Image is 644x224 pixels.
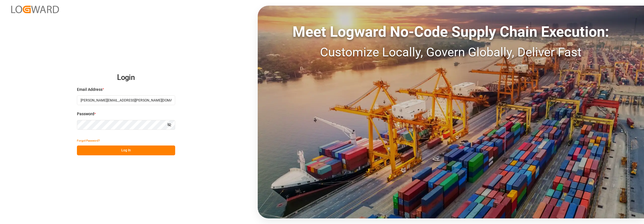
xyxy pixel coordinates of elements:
[77,95,175,105] input: Enter your email
[77,111,94,117] span: Password
[77,69,175,87] h2: Login
[77,136,100,146] button: Forgot Password?
[258,21,644,43] div: Meet Logward No-Code Supply Chain Execution:
[258,43,644,61] div: Customize Locally, Govern Globally, Deliver Fast
[77,146,175,155] button: Log In
[11,6,59,13] img: Logward_new_orange.png
[77,87,102,93] span: Email Address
